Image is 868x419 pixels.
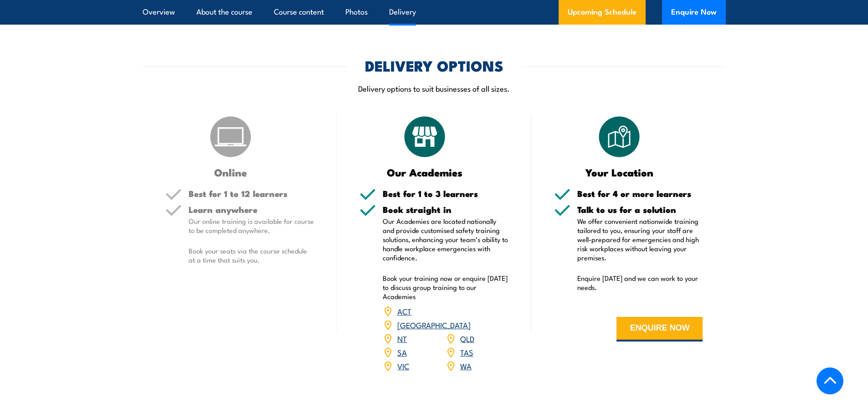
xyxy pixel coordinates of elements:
[577,274,703,292] p: Enquire [DATE] and we can work to your needs.
[616,317,703,341] button: ENQUIRE NOW
[397,333,407,344] a: NT
[189,189,314,198] h5: Best for 1 to 12 learners
[577,205,703,214] h5: Talk to us for a solution
[383,274,508,301] p: Book your training now or enquire [DATE] to discuss group training to our Academies
[360,167,490,177] h3: Our Academies
[365,59,503,72] h2: DELIVERY OPTIONS
[383,217,508,262] p: Our Academies are located nationally and provide customised safety training solutions, enhancing ...
[143,83,726,93] p: Delivery options to suit businesses of all sizes.
[383,189,508,198] h5: Best for 1 to 3 learners
[397,347,407,357] a: SA
[189,246,314,264] p: Book your seats via the course schedule at a time that suits you.
[189,205,314,214] h5: Learn anywhere
[397,360,409,371] a: VIC
[577,189,703,198] h5: Best for 4 or more learners
[554,167,685,177] h3: Your Location
[189,217,314,235] p: Our online training is available for course to be completed anywhere.
[397,305,411,316] a: ACT
[460,333,474,344] a: QLD
[383,205,508,214] h5: Book straight in
[397,319,471,330] a: [GEOGRAPHIC_DATA]
[460,347,473,357] a: TAS
[577,217,703,262] p: We offer convenient nationwide training tailored to you, ensuring your staff are well-prepared fo...
[460,360,472,371] a: WA
[165,167,296,177] h3: Online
